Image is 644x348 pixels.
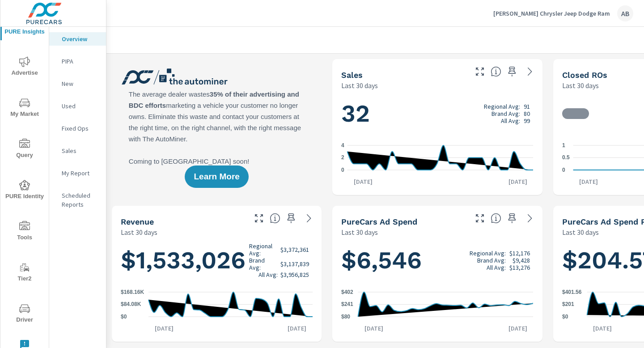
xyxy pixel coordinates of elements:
p: [DATE] [281,324,313,333]
div: PIPA [49,55,106,68]
span: PURE Identity [3,180,46,202]
p: My Report [62,169,99,178]
h1: $1,533,026 [121,242,313,278]
p: Last 30 days [341,80,378,91]
p: Overview [62,34,99,43]
p: $3,956,825 [280,271,309,278]
p: $13,276 [509,264,530,271]
text: $0 [562,314,568,320]
button: Learn More [185,166,248,188]
text: $201 [562,301,574,307]
p: New [62,79,99,88]
p: Sales [62,146,99,155]
span: My Market [3,98,46,119]
p: Scheduled Reports [62,191,99,209]
p: Fixed Ops [62,124,99,133]
span: Tier2 [3,262,46,284]
p: Last 30 days [562,227,599,238]
p: Last 30 days [121,227,157,238]
p: $3,137,839 [280,260,309,267]
text: $84.08K [121,301,141,308]
span: Save this to your personalized report [505,64,519,79]
p: Brand Avg: [477,257,506,264]
text: 0 [562,167,565,173]
h1: $6,546 [341,245,533,276]
p: [DATE] [573,177,604,186]
div: Used [49,99,106,113]
h5: Revenue [121,217,154,226]
text: 0 [341,167,344,173]
p: [DATE] [148,324,180,333]
span: Total sales revenue over the selected date range. [Source: This data is sourced from the dealer’s... [270,213,280,224]
button: Make Fullscreen [252,211,266,225]
p: All Avg: [487,264,506,271]
p: Regional Avg: [484,103,520,110]
text: $241 [341,301,353,308]
div: Scheduled Reports [49,189,106,211]
p: [DATE] [358,324,390,333]
p: Brand Avg: [249,257,278,271]
p: Brand Avg: [491,110,520,117]
p: Last 30 days [562,80,599,91]
p: $12,176 [509,250,530,257]
p: [DATE] [502,177,534,186]
p: Regional Avg: [249,242,278,257]
text: 1 [562,142,565,149]
text: $402 [341,289,353,295]
button: Make Fullscreen [473,211,487,225]
text: 0.5 [562,155,570,161]
p: $9,428 [513,257,530,264]
div: My Report [49,166,106,180]
span: Save this to your personalized report [284,211,298,225]
a: See more details in report [523,64,537,79]
h5: Closed ROs [562,70,607,80]
span: Query [3,139,46,161]
p: 91 [524,103,530,110]
span: Tools [3,221,46,243]
span: Learn More [194,173,239,181]
p: [DATE] [347,177,379,186]
div: Overview [49,32,106,46]
p: All Avg: [258,271,278,278]
span: Driver [3,303,46,325]
div: AB [617,5,633,21]
span: Total cost of media for all PureCars channels for the selected dealership group over the selected... [491,213,501,224]
p: Last 30 days [341,227,378,238]
span: Number of vehicles sold by the dealership over the selected date range. [Source: This data is sou... [491,66,501,77]
p: All Avg: [501,117,520,124]
div: Sales [49,144,106,157]
a: See more details in report [523,211,537,225]
text: $401.56 [562,289,582,295]
span: Save this to your personalized report [505,211,519,225]
text: $80 [341,314,350,320]
p: PIPA [62,57,99,66]
text: 4 [341,142,344,149]
p: 99 [524,117,530,124]
p: $3,372,361 [280,246,309,253]
h1: 32 [341,98,533,129]
button: Make Fullscreen [473,64,487,79]
p: [DATE] [502,324,534,333]
p: [DATE] [587,324,618,333]
text: $168.16K [121,289,144,295]
p: Regional Avg: [470,250,506,257]
p: [PERSON_NAME] Chrysler Jeep Dodge Ram [493,9,610,17]
p: Used [62,102,99,110]
text: 2 [341,155,344,161]
div: New [49,77,106,90]
a: See more details in report [302,211,316,225]
span: Advertise [3,56,46,78]
p: 80 [524,110,530,117]
div: Fixed Ops [49,122,106,135]
h5: Sales [341,70,363,80]
text: $0 [121,314,127,320]
h5: PureCars Ad Spend [341,217,417,226]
